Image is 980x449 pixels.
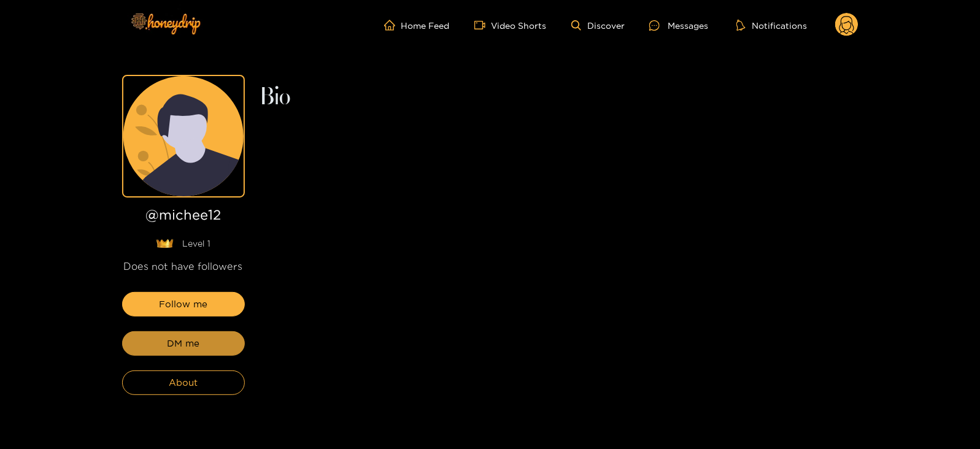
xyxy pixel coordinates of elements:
[167,336,199,351] span: DM me
[474,20,492,31] span: video-camera
[733,19,811,31] button: Notifications
[122,331,245,356] button: DM me
[183,237,211,250] span: Level 1
[474,20,547,31] a: Video Shorts
[122,292,245,317] button: Follow me
[122,370,245,395] button: About
[169,375,198,390] span: About
[260,87,858,108] h2: Bio
[649,18,708,33] div: Messages
[571,20,625,31] a: Discover
[159,297,207,312] span: Follow me
[156,239,174,248] img: lavel grade
[122,259,245,274] div: Does not have followers
[384,20,450,31] a: Home Feed
[384,20,401,31] span: home
[122,207,245,228] h1: @ michee12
